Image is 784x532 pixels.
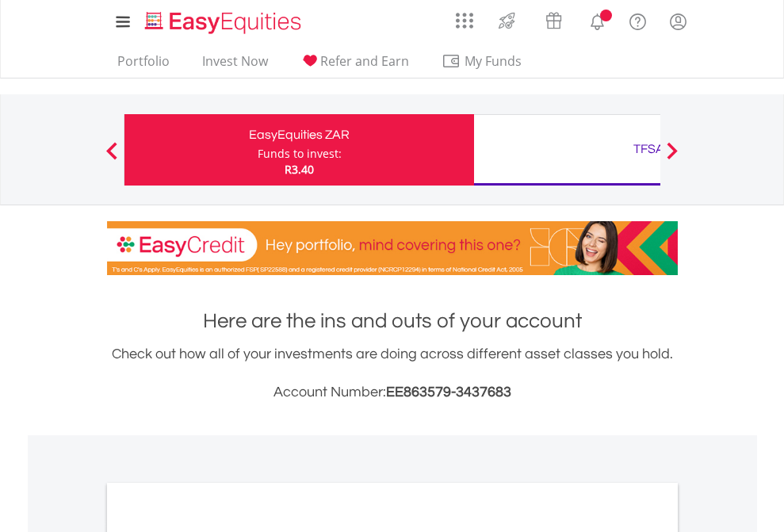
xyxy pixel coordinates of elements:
img: grid-menu-icon.svg [456,12,473,29]
div: EasyEquities ZAR [134,124,465,146]
a: FAQ's and Support [618,4,658,36]
h1: Here are the ins and outs of your account [107,307,678,335]
span: My Funds [442,51,545,71]
a: Refer and Earn [294,53,415,78]
img: vouchers-v2.svg [541,8,567,33]
button: Previous [96,150,128,166]
a: Invest Now [196,53,274,78]
div: Funds to invest: [258,146,342,162]
a: Home page [139,4,308,36]
h3: Account Number: [107,381,678,404]
span: R3.40 [285,162,314,177]
img: EasyCredit Promotion Banner [107,221,678,275]
span: Refer and Earn [320,52,409,70]
span: EE863579-3437683 [386,385,511,400]
img: EasyEquities_Logo.png [142,10,308,36]
a: Notifications [577,4,618,36]
div: Check out how all of your investments are doing across different asset classes you hold. [107,343,678,404]
button: Next [656,150,688,166]
a: Portfolio [111,53,176,78]
a: My Profile [658,4,698,39]
img: thrive-v2.svg [494,8,520,33]
a: Vouchers [530,4,577,33]
a: AppsGrid [446,4,484,29]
